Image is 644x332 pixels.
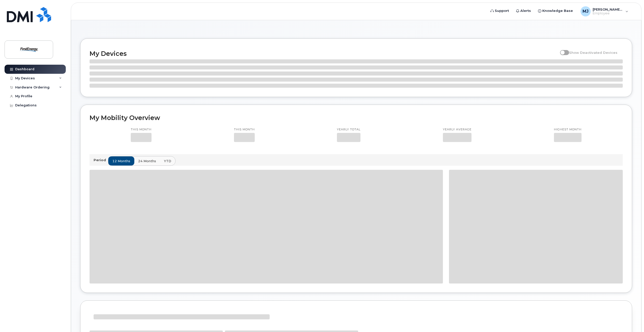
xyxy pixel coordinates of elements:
[234,128,255,132] p: This month
[138,159,156,163] span: 24 months
[337,128,360,132] p: Yearly total
[94,158,108,162] p: Period
[90,50,557,57] h2: My Devices
[560,48,564,52] input: Show Deactivated Devices
[164,159,171,163] span: YTD
[569,51,617,55] span: Show Deactivated Devices
[90,114,623,122] h2: My Mobility Overview
[443,128,471,132] p: Yearly average
[554,128,582,132] p: Highest month
[131,128,152,132] p: This month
